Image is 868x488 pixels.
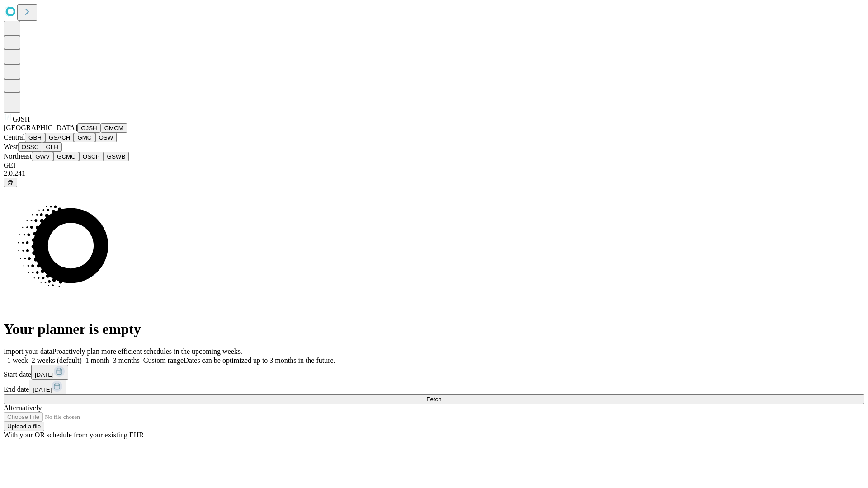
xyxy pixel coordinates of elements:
[45,133,74,142] button: GSACH
[4,380,864,394] div: End date
[104,152,129,161] button: GSWB
[35,371,54,378] span: [DATE]
[77,123,101,133] button: GJSH
[4,161,864,169] div: GEI
[4,365,864,380] div: Start date
[101,123,127,133] button: GMCM
[95,133,117,142] button: OSW
[4,321,864,338] h1: Your planner is empty
[18,142,42,152] button: OSSC
[33,386,52,393] span: [DATE]
[79,152,104,161] button: OSCP
[4,347,52,355] span: Import your data
[426,396,441,403] span: Fetch
[143,357,184,364] span: Custom range
[85,357,109,364] span: 1 month
[4,394,864,404] button: Fetch
[4,133,25,141] span: Central
[4,431,144,439] span: With your OR schedule from your existing EHR
[4,404,42,412] span: Alternatively
[29,380,66,394] button: [DATE]
[74,133,95,142] button: GMC
[4,169,864,178] div: 2.0.241
[52,347,242,355] span: Proactively plan more efficient schedules in the upcoming weeks.
[53,152,79,161] button: GCMC
[31,365,68,380] button: [DATE]
[113,357,140,364] span: 3 months
[32,357,82,364] span: 2 weeks (default)
[4,422,44,431] button: Upload a file
[7,357,28,364] span: 1 week
[4,143,18,150] span: West
[25,133,45,142] button: GBH
[32,152,53,161] button: GWV
[4,152,32,160] span: Northeast
[7,179,14,186] span: @
[13,115,30,123] span: GJSH
[4,124,77,131] span: [GEOGRAPHIC_DATA]
[42,142,61,152] button: GLH
[184,357,335,364] span: Dates can be optimized up to 3 months in the future.
[4,178,17,187] button: @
